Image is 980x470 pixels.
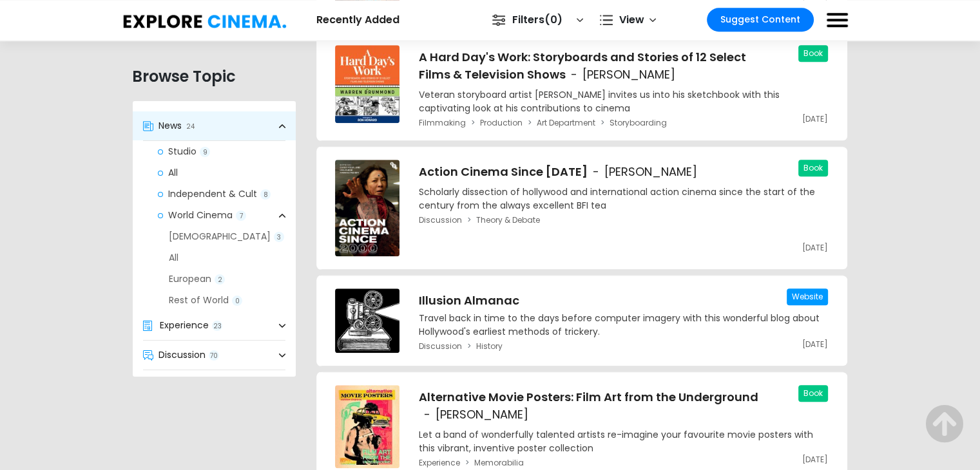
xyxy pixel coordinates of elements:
[484,8,591,32] a: Filters0
[566,66,675,83] span: [PERSON_NAME]
[419,406,528,423] span: [PERSON_NAME]
[316,12,399,28] h2: Recently Added
[209,350,219,361] span: 70
[159,290,296,311] a: Rest of World0
[335,160,399,256] img: Action Cinema Since 2000
[419,388,828,426] h3: Alternative Movie Posters: Film Art from the Underground
[335,45,399,123] img: A Hard Day
[537,118,595,127] a: Art Department
[419,215,462,225] a: Discussion
[419,428,828,455] p: Let a band of wonderfully talented artists re-imagine your favourite movie posters with this vibr...
[419,118,466,127] a: Filmmaking
[474,458,524,467] a: Memorabilia
[159,247,296,268] a: All
[236,211,246,221] span: 7
[133,370,296,399] a: Filmmaking151
[148,183,296,205] a: Independent & Cult8
[419,385,828,455] a: Alternative Movie Posters: Film Art from the Underground[PERSON_NAME]Let a band of wonderfully ta...
[133,111,296,140] a: News24
[148,205,296,226] a: World Cinema7
[476,341,503,351] a: History
[707,8,814,32] a: Suggest Content
[133,341,296,370] a: Discussion70
[132,67,296,91] h2: Browse Topic
[185,121,195,131] span: 24
[200,147,210,157] span: 9
[419,292,828,309] h3: Illusion Almanac
[419,312,828,339] p: Travel back in time to the days before computer imagery with this wonderful blog about Hollywood'...
[148,141,296,162] a: Studio9
[476,215,540,225] a: Theory & Debate
[159,268,296,290] a: European2
[419,163,828,183] h3: Action Cinema Since [DATE]
[274,232,284,242] span: 3
[123,15,287,28] img: Explore Cinema.
[544,12,562,27] span: 0
[419,458,460,467] a: Experience
[212,321,222,331] span: 23
[591,8,664,32] a: View
[215,274,225,285] span: 2
[588,163,697,180] span: [PERSON_NAME]
[419,185,828,212] p: Scholarly dissection of hollywood and international action cinema since the start of the century ...
[419,288,828,339] a: Illusion AlmanacTravel back in time to the days before computer imagery with this wonderful blog ...
[419,341,828,351] div: breadcrumb
[232,296,242,306] span: 0
[419,458,828,467] div: breadcrumb
[260,189,271,200] span: 8
[419,215,828,225] div: breadcrumb
[419,88,828,115] p: Veteran storyboard artist [PERSON_NAME] invites us into his sketchbook with this captivating look...
[610,118,667,127] a: Storyboarding
[419,45,828,115] a: A Hard Day's Work: Storyboards and Stories of 12 Select Films & Television Shows[PERSON_NAME]Vete...
[133,311,296,340] a: Experience23
[148,162,296,183] a: All
[419,160,828,212] a: Action Cinema Since [DATE][PERSON_NAME]Scholarly dissection of hollywood and international action...
[335,288,399,353] img: Illusion Almanac
[419,341,462,351] a: Discussion
[159,226,296,247] a: [DEMOGRAPHIC_DATA]3
[335,385,399,468] img: Alternative Movie Posters: Film Art from the Underground
[480,118,523,127] a: Production
[419,48,828,86] h3: A Hard Day's Work: Storyboards and Stories of 12 Select Films & Television Shows
[419,118,828,127] div: breadcrumb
